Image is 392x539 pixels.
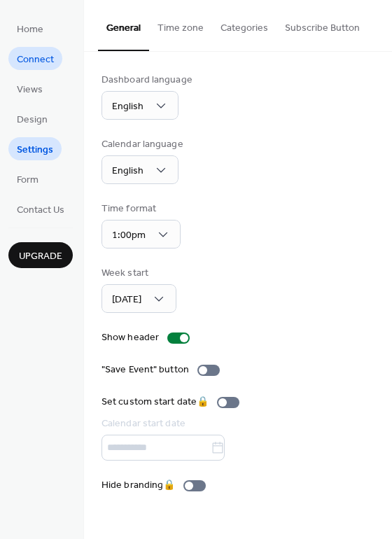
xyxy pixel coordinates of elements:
div: "Save Event" button [101,363,189,377]
span: Design [17,113,48,127]
a: Views [8,77,51,100]
a: Design [8,107,56,130]
a: Home [8,17,52,40]
a: Form [8,167,47,190]
span: Home [17,22,43,37]
span: [DATE] [112,290,141,309]
span: Upgrade [19,249,62,264]
span: Settings [17,143,53,157]
span: Form [17,173,38,188]
div: Week start [101,266,174,281]
div: Time format [101,202,178,216]
div: Show header [101,330,159,345]
button: Upgrade [8,242,73,268]
div: Calendar language [101,137,183,152]
a: Contact Us [8,197,73,220]
a: Connect [8,47,62,70]
a: Settings [8,137,62,160]
span: English [112,97,143,116]
div: Dashboard language [101,73,192,87]
span: English [112,162,143,181]
span: Views [17,83,43,97]
span: Connect [17,52,54,67]
span: 1:00pm [112,226,146,245]
span: Contact Us [17,203,64,218]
